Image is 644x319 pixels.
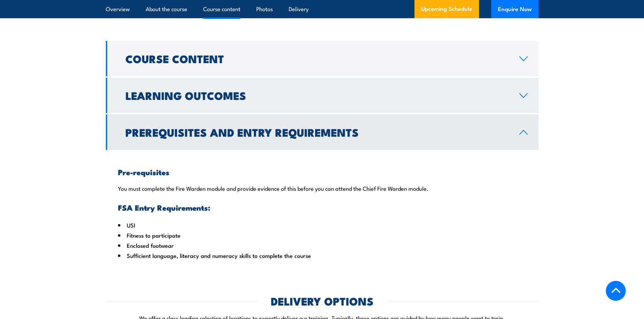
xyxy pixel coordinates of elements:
[118,240,526,250] li: Enclosed footwear
[106,41,539,76] a: Course Content
[118,230,526,240] li: Fitness to participate
[118,204,526,211] h3: FSA Entry Requirements:
[271,296,374,305] h2: DELIVERY OPTIONS
[106,114,539,150] a: Prerequisites and Entry Requirements
[118,168,526,176] h3: Pre-requisites
[118,220,526,230] li: USI
[106,78,539,113] a: Learning Outcomes
[125,90,508,100] h2: Learning Outcomes
[125,127,508,137] h2: Prerequisites and Entry Requirements
[125,54,508,63] h2: Course Content
[118,250,526,261] li: Sufficient language, literacy and numeracy skills to complete the course
[118,185,526,191] p: You must complete the Fire Warden module and provide evidence of this before you can attend the C...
